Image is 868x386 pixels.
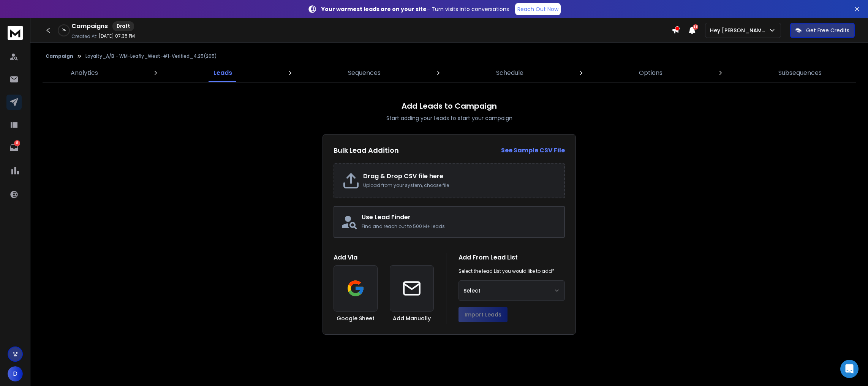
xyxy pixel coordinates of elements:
[496,68,523,78] p: Schedule
[85,53,217,59] p: Loyalty_A/B - WM-Leafly_West-#1-Verified_4.25(205)
[790,23,855,38] button: Get Free Credits
[343,64,385,82] a: Sequences
[66,64,103,82] a: Analytics
[363,182,557,188] p: Upload from your system, choose file
[334,145,399,156] h2: Bulk Lead Addition
[8,26,23,40] img: logo
[402,101,497,111] h1: Add Leads to Campaign
[463,287,481,294] span: Select
[6,140,22,155] a: 8
[321,5,427,13] strong: Your warmest leads are on your site
[459,268,555,274] p: Select the lead List you would like to add?
[321,5,509,13] p: – Turn visits into conversations
[501,146,565,155] a: See Sample CSV File
[14,140,20,146] p: 8
[112,21,134,31] div: Draft
[517,5,558,13] p: Reach Out Now
[348,68,381,78] p: Sequences
[362,223,558,229] p: Find and reach out to 500 M+ leads
[8,366,23,381] button: D
[363,172,557,181] h2: Drag & Drop CSV file here
[213,68,232,78] p: Leads
[710,27,768,34] p: Hey [PERSON_NAME]
[209,64,237,82] a: Leads
[634,64,667,82] a: Options
[774,64,826,82] a: Subsequences
[393,315,431,322] h3: Add Manually
[806,27,849,34] p: Get Free Credits
[515,3,561,15] a: Reach Out Now
[840,360,859,378] div: Open Intercom Messenger
[334,253,434,262] h1: Add Via
[693,24,698,30] span: 38
[71,22,108,31] h1: Campaigns
[71,68,98,78] p: Analytics
[362,213,558,222] h2: Use Lead Finder
[386,114,512,122] p: Start adding your Leads to start your campaign
[62,28,66,33] p: 0 %
[99,33,135,39] p: [DATE] 07:35 PM
[337,315,375,322] h3: Google Sheet
[778,68,822,78] p: Subsequences
[71,33,97,40] p: Created At:
[492,64,528,82] a: Schedule
[46,53,73,59] button: Campaign
[639,68,662,78] p: Options
[459,253,565,262] h1: Add From Lead List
